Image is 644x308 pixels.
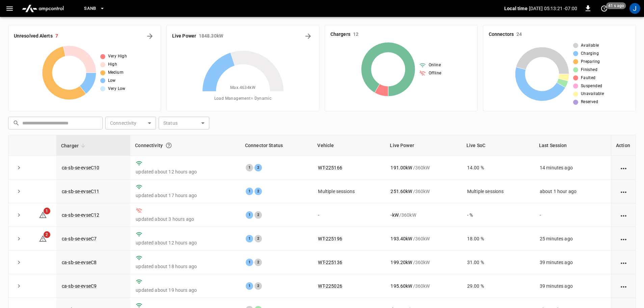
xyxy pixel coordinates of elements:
[199,32,223,40] h6: 1848.30 kW
[108,69,124,76] span: Medium
[599,3,610,14] button: set refresh interval
[489,31,514,38] h6: Connectors
[391,235,412,242] p: 193.40 kW
[611,135,636,156] th: Action
[84,5,96,13] span: SanB
[136,168,235,175] p: updated about 12 hours ago
[619,259,628,266] div: action cell options
[581,91,604,97] span: Unavailable
[318,283,342,289] a: WT-225026
[44,231,50,238] span: 2
[14,163,24,173] button: expand row
[462,135,534,156] th: Live SoC
[62,189,99,194] a: ca-sb-se-evseC11
[62,283,97,289] a: ca-sb-se-evseC9
[246,188,253,195] div: 1
[391,283,456,289] div: / 360 kW
[108,53,127,60] span: Very High
[534,227,611,251] td: 25 minutes ago
[462,156,534,180] td: 14.00 %
[581,58,600,65] span: Preparing
[534,135,611,156] th: Last Session
[318,236,342,241] a: WT-225196
[246,211,253,219] div: 1
[254,282,262,290] div: 2
[462,251,534,274] td: 31.00 %
[136,287,235,293] p: updated about 19 hours ago
[14,210,24,220] button: expand row
[254,211,262,219] div: 2
[313,203,385,227] td: -
[619,283,628,289] div: action cell options
[462,180,534,203] td: Multiple sessions
[44,208,50,214] span: 1
[19,2,66,15] img: ampcontrol.io logo
[581,75,596,81] span: Faulted
[214,95,272,102] span: Load Management = Dynamic
[136,239,235,246] p: updated about 12 hours ago
[619,164,628,171] div: action cell options
[254,259,262,266] div: 2
[313,135,385,156] th: Vehicle
[246,235,253,242] div: 1
[61,142,87,150] span: Charger
[504,5,528,12] p: Local time
[108,77,116,84] span: Low
[14,186,24,196] button: expand row
[516,31,522,38] h6: 24
[318,260,342,265] a: WT-225136
[429,70,441,77] span: Offline
[581,42,599,49] span: Available
[391,164,456,171] div: / 360 kW
[391,235,456,242] div: / 360 kW
[246,259,253,266] div: 1
[303,31,314,42] button: Energy Overview
[353,31,358,38] h6: 12
[144,31,155,42] button: All Alerts
[240,135,313,156] th: Connector Status
[62,260,97,265] a: ca-sb-se-evseC8
[254,188,262,195] div: 2
[629,3,640,14] div: profile-icon
[529,5,577,12] p: [DATE] 05:13:21 -07:00
[534,180,611,203] td: about 1 hour ago
[619,188,628,195] div: action cell options
[318,165,342,170] a: WT-225166
[462,227,534,251] td: 18.00 %
[619,235,628,242] div: action cell options
[391,164,412,171] p: 191.00 kW
[606,2,626,9] span: 41 s ago
[391,259,412,266] p: 199.20 kW
[172,32,196,40] h6: Live Power
[581,99,598,105] span: Reserved
[254,235,262,242] div: 2
[135,139,236,151] div: Connectivity
[14,32,53,40] h6: Unresolved Alerts
[39,212,47,217] a: 1
[581,67,597,73] span: Finished
[534,156,611,180] td: 14 minutes ago
[581,83,602,90] span: Suspended
[62,212,99,218] a: ca-sb-se-evseC12
[39,236,47,241] a: 2
[330,31,350,38] h6: Chargers
[136,263,235,270] p: updated about 18 hours ago
[429,62,441,69] span: Online
[230,85,256,91] span: Max. 4634 kW
[246,164,253,171] div: 1
[534,274,611,298] td: 39 minutes ago
[14,281,24,291] button: expand row
[391,188,412,195] p: 251.60 kW
[385,135,462,156] th: Live Power
[391,188,456,195] div: / 360 kW
[254,164,262,171] div: 2
[55,32,58,40] h6: 7
[462,203,534,227] td: - %
[581,50,599,57] span: Charging
[62,236,97,241] a: ca-sb-se-evseC7
[81,2,108,15] button: SanB
[391,212,398,218] p: - kW
[246,282,253,290] div: 1
[391,212,456,218] div: / 360 kW
[14,234,24,244] button: expand row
